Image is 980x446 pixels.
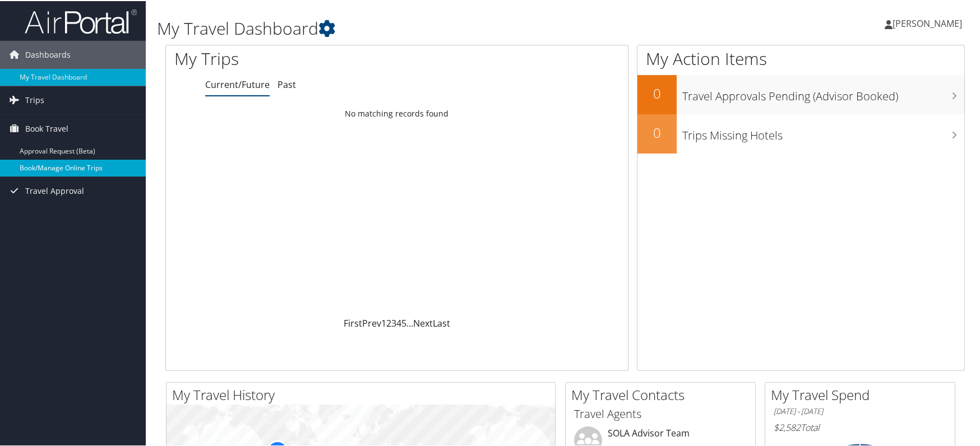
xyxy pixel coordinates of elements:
a: 2 [386,316,391,328]
a: First [344,316,362,328]
span: Trips [25,85,44,113]
h2: My Travel History [172,384,555,403]
a: Current/Future [205,77,270,90]
h3: Trips Missing Hotels [682,121,964,142]
h3: Travel Approvals Pending (Advisor Booked) [682,82,964,103]
h2: 0 [637,83,677,102]
h1: My Trips [174,46,427,69]
a: Past [278,77,296,90]
a: Prev [362,316,381,328]
a: 0Trips Missing Hotels [637,113,964,152]
h1: My Travel Dashboard [157,16,701,39]
a: 5 [401,316,406,328]
a: 0Travel Approvals Pending (Advisor Booked) [637,74,964,113]
a: Last [433,316,450,328]
h3: Travel Agents [574,405,747,421]
h6: Total [774,420,946,433]
span: $2,582 [774,420,801,433]
a: [PERSON_NAME] [885,6,973,39]
a: 4 [396,316,401,328]
span: [PERSON_NAME] [893,16,962,29]
span: … [406,316,413,328]
h2: 0 [637,122,677,141]
span: Dashboards [25,40,71,68]
a: 1 [381,316,386,328]
h1: My Action Items [637,46,964,69]
img: airportal-logo.png [25,7,137,34]
h6: [DATE] - [DATE] [774,405,946,416]
span: Travel Approval [25,176,84,204]
a: Next [413,316,433,328]
span: Book Travel [25,114,68,142]
h2: My Travel Spend [771,384,955,403]
td: No matching records found [166,103,628,123]
a: 3 [391,316,396,328]
h2: My Travel Contacts [571,384,755,403]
